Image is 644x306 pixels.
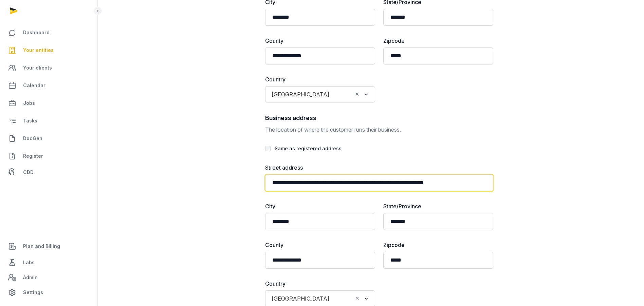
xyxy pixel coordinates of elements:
span: Plan and Billing [23,242,60,250]
input: Search for option [332,294,352,303]
div: Search for option [269,292,372,305]
button: Clear Selected [354,90,360,99]
label: County [265,37,375,45]
a: Your entities [5,42,92,58]
label: County [265,241,375,249]
a: Jobs [5,95,92,111]
div: Search for option [269,88,372,100]
label: State/Province [383,202,493,210]
label: Zipcode [383,241,493,249]
a: Tasks [5,113,92,129]
h2: Business address [265,113,493,123]
span: Your entities [23,46,54,54]
span: DocGen [23,134,42,142]
p: The location of where the customer runs their business. [265,126,493,134]
span: CDD [23,168,34,176]
input: Search for option [332,90,352,99]
a: Dashboard [5,24,92,41]
a: Register [5,148,92,164]
label: City [265,202,375,210]
a: Plan and Billing [5,238,92,254]
span: Register [23,152,43,160]
span: [GEOGRAPHIC_DATA] [270,90,331,99]
a: CDD [5,166,92,179]
a: Labs [5,254,92,271]
label: Country [265,75,375,83]
span: Your clients [23,64,52,72]
span: Jobs [23,99,35,107]
span: Admin [23,273,38,282]
a: Settings [5,284,92,301]
span: Settings [23,288,43,297]
a: Calendar [5,77,92,94]
span: [GEOGRAPHIC_DATA] [270,294,331,303]
a: Your clients [5,60,92,76]
label: Country [265,280,375,288]
span: Calendar [23,81,45,90]
button: Clear Selected [354,294,360,303]
span: Dashboard [23,28,50,37]
label: Same as registered address [275,146,342,151]
a: DocGen [5,130,92,147]
span: Tasks [23,117,37,125]
a: Admin [5,271,92,284]
label: Zipcode [383,37,493,45]
label: Street address [265,164,493,172]
span: Labs [23,259,35,267]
